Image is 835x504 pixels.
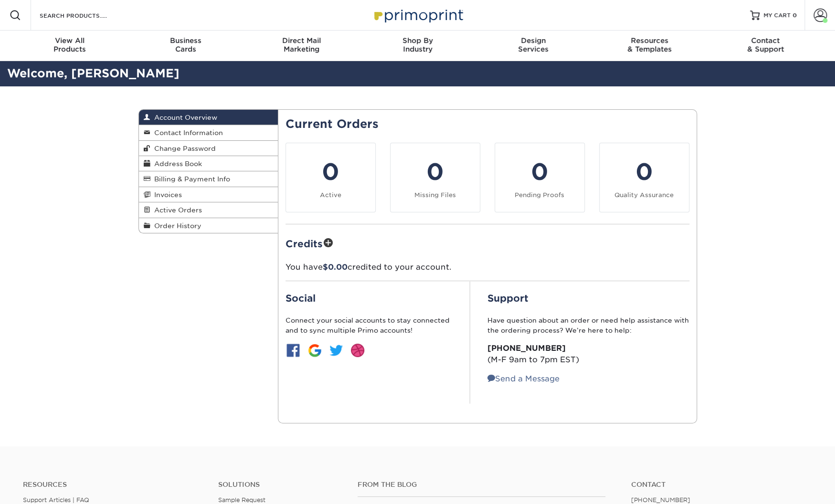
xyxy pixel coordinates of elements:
a: Account Overview [139,110,278,125]
div: Industry [359,36,476,53]
div: 0 [501,155,579,189]
span: Account Overview [150,114,217,121]
strong: [PHONE_NUMBER] [487,344,566,353]
a: 0 Active [285,143,376,212]
span: Active Orders [150,206,202,214]
div: & Support [708,36,824,53]
p: (M-F 9am to 7pm EST) [487,343,689,366]
small: Quality Assurance [614,191,674,199]
h2: Credits [285,236,689,251]
img: Primoprint [370,5,465,25]
a: View AllProducts [12,31,128,61]
div: Cards [127,36,243,53]
a: Sample Request [218,496,265,504]
a: Invoices [139,187,278,202]
small: Missing Files [414,191,456,199]
span: Order History [150,222,201,230]
a: Billing & Payment Info [139,171,278,187]
img: btn-google.jpg [307,343,322,358]
div: 0 [396,155,474,189]
a: Active Orders [139,202,278,218]
a: BusinessCards [127,31,243,61]
p: You have credited to your account. [285,262,689,273]
div: Marketing [243,36,359,53]
h2: Current Orders [285,117,689,131]
h4: From the Blog [358,481,605,489]
a: Contact Information [139,125,278,140]
span: Address Book [150,160,202,168]
span: MY CART [763,11,791,20]
small: Active [320,191,341,199]
a: Contact [631,481,812,489]
span: 0 [793,12,797,19]
span: Direct Mail [243,36,359,45]
div: 0 [292,155,370,189]
h4: Solutions [218,481,343,489]
span: Invoices [150,191,182,199]
span: Business [127,36,243,45]
span: Resources [592,36,708,45]
img: btn-twitter.jpg [328,343,344,358]
span: Design [476,36,592,45]
div: & Templates [592,36,708,53]
span: Contact Information [150,129,223,136]
a: Contact& Support [708,31,824,61]
p: Have question about an order or need help assistance with the ordering process? We’re here to help: [487,315,689,335]
span: View All [12,36,128,45]
div: Services [476,36,592,53]
a: Shop ByIndustry [359,31,476,61]
span: Billing & Payment Info [150,175,230,183]
a: 0 Quality Assurance [599,143,689,212]
a: 0 Pending Proofs [495,143,585,212]
span: Shop By [359,36,476,45]
img: btn-dribbble.jpg [350,343,365,358]
a: DesignServices [476,31,592,61]
a: 0 Missing Files [390,143,480,212]
a: [PHONE_NUMBER] [631,496,690,504]
div: 0 [605,155,683,189]
span: Change Password [150,145,216,152]
h2: Support [487,293,689,304]
img: btn-facebook.jpg [285,343,301,358]
span: Contact [708,36,824,45]
p: Connect your social accounts to stay connected and to sync multiple Primo accounts! [285,315,453,335]
a: Send a Message [487,374,560,383]
h2: Social [285,293,453,304]
a: Change Password [139,141,278,156]
a: Address Book [139,156,278,171]
div: Products [12,36,128,53]
small: Pending Proofs [515,191,564,199]
span: $0.00 [323,262,348,272]
a: Support Articles | FAQ [23,496,89,504]
a: Resources& Templates [592,31,708,61]
a: Direct MailMarketing [243,31,359,61]
a: Order History [139,218,278,233]
h4: Resources [23,481,204,489]
input: SEARCH PRODUCTS..... [39,10,132,21]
